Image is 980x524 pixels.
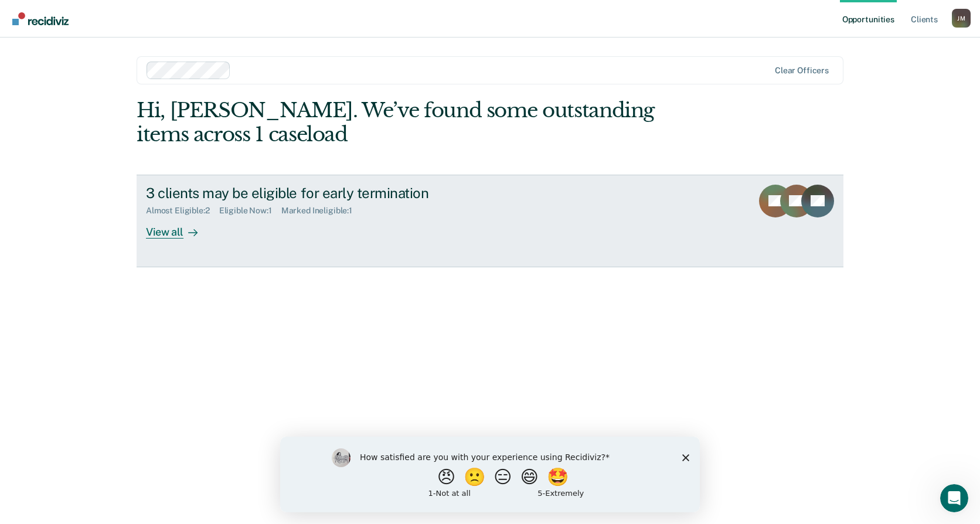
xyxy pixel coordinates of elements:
[952,9,971,28] div: J M
[12,12,69,25] img: Recidiviz
[219,206,281,216] div: Eligible Now : 1
[137,98,702,147] div: Hi, [PERSON_NAME]. We’ve found some outstanding items across 1 caseload
[146,216,212,239] div: View all
[280,437,700,512] iframe: Survey by Kim from Recidiviz
[137,175,843,267] a: 3 clients may be eligible for early terminationAlmost Eligible:2Eligible Now:1Marked Ineligible:1...
[146,206,219,216] div: Almost Eligible : 2
[940,484,968,512] iframe: Intercom live chat
[952,9,971,28] button: Profile dropdown button
[281,206,362,216] div: Marked Ineligible : 1
[146,185,557,202] div: 3 clients may be eligible for early termination
[775,66,829,76] div: Clear officers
